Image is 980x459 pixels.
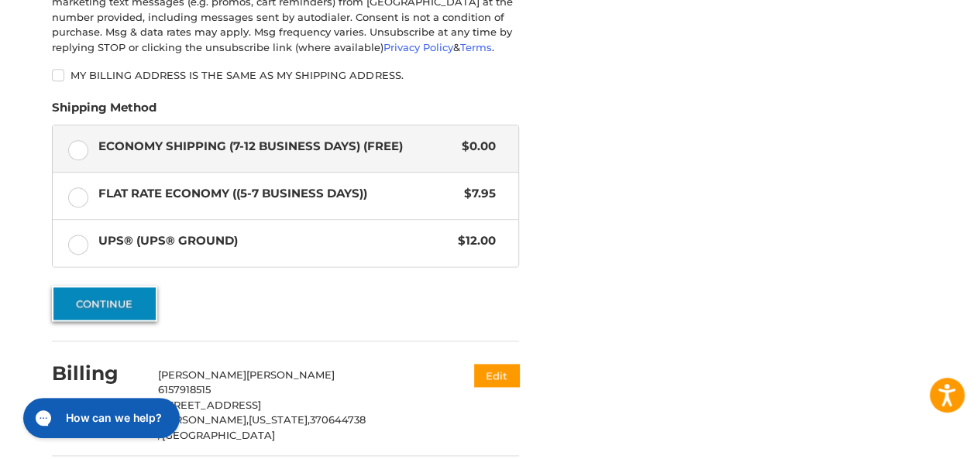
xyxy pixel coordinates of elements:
h2: Billing [52,361,143,385]
span: $7.95 [456,185,496,203]
legend: Shipping Method [52,99,156,124]
span: Economy Shipping (7-12 Business Days) (Free) [98,138,455,156]
span: [GEOGRAPHIC_DATA] [162,429,275,441]
button: Continue [52,286,157,321]
span: Flat Rate Economy ((5-7 Business Days)) [98,185,457,203]
span: [PERSON_NAME] [246,368,335,381]
span: [US_STATE], [249,413,310,426]
span: [STREET_ADDRESS] [158,399,261,411]
a: Privacy Policy [383,41,453,53]
span: 6157918515 [158,383,211,396]
span: UPS® (UPS® Ground) [98,232,451,250]
button: Edit [474,364,519,386]
a: Terms [460,41,492,53]
label: My billing address is the same as my shipping address. [52,69,519,81]
span: [PERSON_NAME] [158,368,246,381]
span: $12.00 [450,232,496,250]
iframe: Gorgias live chat messenger [15,392,184,444]
span: $0.00 [454,138,496,156]
span: [PERSON_NAME], [158,413,249,426]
